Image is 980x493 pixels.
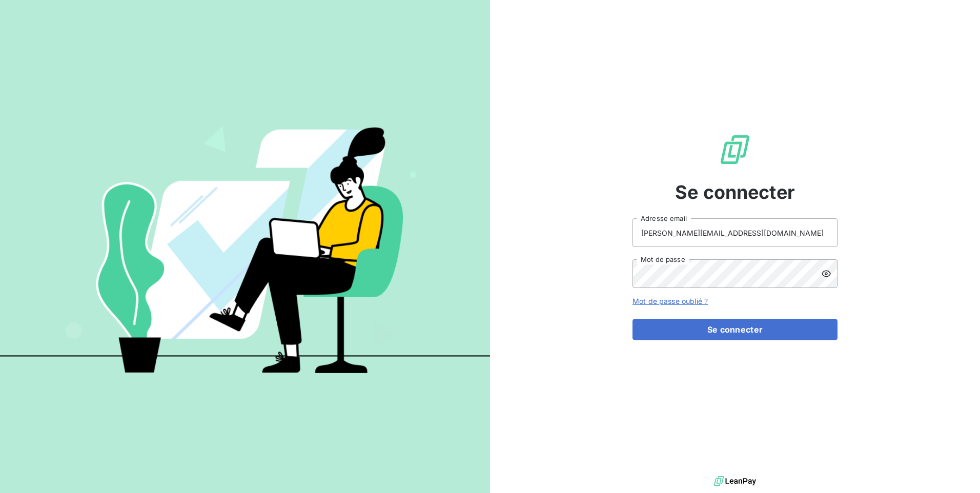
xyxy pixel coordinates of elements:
img: Logo LeanPay [719,133,751,166]
input: placeholder [632,218,838,247]
span: Se connecter [675,178,795,206]
img: logo [714,474,756,489]
button: Se connecter [632,319,838,340]
a: Mot de passe oublié ? [632,297,708,305]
